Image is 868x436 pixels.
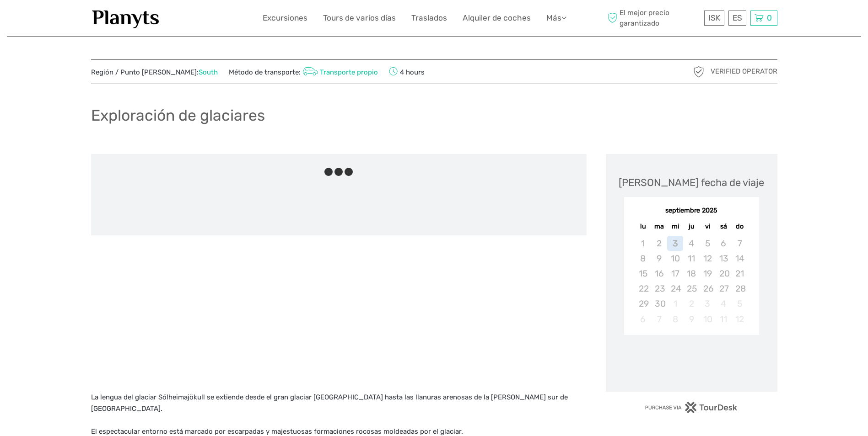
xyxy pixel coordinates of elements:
div: septiembre 2025 [624,206,759,216]
div: Not available martes, 16 de septiembre de 2025 [651,266,667,281]
div: Not available lunes, 6 de octubre de 2025 [635,312,651,327]
div: sá [716,220,732,233]
a: Alquiler de coches [463,11,531,25]
div: Not available domingo, 21 de septiembre de 2025 [732,266,748,281]
div: ES [728,11,746,26]
div: Not available jueves, 11 de septiembre de 2025 [683,251,699,266]
a: Transporte propio [301,68,378,76]
span: 4 hours [389,65,425,78]
div: Not available viernes, 12 de septiembre de 2025 [700,251,716,266]
div: Not available domingo, 14 de septiembre de 2025 [732,251,748,266]
div: Not available viernes, 5 de septiembre de 2025 [700,236,716,251]
span: Región / Punto [PERSON_NAME]: [91,68,218,77]
div: Not available jueves, 2 de octubre de 2025 [683,296,699,311]
div: Not available martes, 23 de septiembre de 2025 [651,281,667,296]
h1: Exploración de glaciares [91,106,265,125]
span: 0 [766,13,773,22]
div: Not available sábado, 4 de octubre de 2025 [716,296,732,311]
div: Not available sábado, 11 de octubre de 2025 [716,312,732,327]
a: South [199,68,218,76]
div: Not available sábado, 13 de septiembre de 2025 [716,251,732,266]
span: Verified Operator [711,67,777,76]
div: Not available lunes, 22 de septiembre de 2025 [635,281,651,296]
div: Not available lunes, 29 de septiembre de 2025 [635,296,651,311]
span: El mejor precio garantizado [606,8,702,28]
div: Not available martes, 9 de septiembre de 2025 [651,251,667,266]
div: Not available miércoles, 3 de septiembre de 2025 [667,236,683,251]
span: ISK [708,13,720,22]
div: Not available miércoles, 17 de septiembre de 2025 [667,266,683,281]
a: Excursiones [263,11,307,25]
div: Not available sábado, 27 de septiembre de 2025 [716,281,732,296]
div: Not available miércoles, 1 de octubre de 2025 [667,296,683,311]
div: Not available lunes, 1 de septiembre de 2025 [635,236,651,251]
div: Not available viernes, 26 de septiembre de 2025 [700,281,716,296]
div: Not available lunes, 15 de septiembre de 2025 [635,266,651,281]
img: verified_operator_grey_128.png [691,64,706,79]
a: Más [546,11,566,25]
div: Not available viernes, 19 de septiembre de 2025 [700,266,716,281]
div: Not available viernes, 10 de octubre de 2025 [700,312,716,327]
div: Loading... [689,359,695,365]
div: Not available domingo, 5 de octubre de 2025 [732,296,748,311]
div: mi [667,220,683,233]
div: Not available jueves, 9 de octubre de 2025 [683,312,699,327]
div: Not available martes, 2 de septiembre de 2025 [651,236,667,251]
div: Not available miércoles, 10 de septiembre de 2025 [667,251,683,266]
div: lu [635,220,651,233]
div: Not available sábado, 6 de septiembre de 2025 [716,236,732,251]
div: ma [651,220,667,233]
img: PurchaseViaTourDesk.png [645,402,738,413]
div: vi [700,220,716,233]
div: Not available jueves, 18 de septiembre de 2025 [683,266,699,281]
img: 1453-555b4ac7-172b-4ae9-927d-298d0724a4f4_logo_small.jpg [91,7,161,29]
div: ju [683,220,699,233]
div: month 2025-09 [627,236,756,327]
div: Not available domingo, 28 de septiembre de 2025 [732,281,748,296]
div: Not available martes, 30 de septiembre de 2025 [651,296,667,311]
div: Not available miércoles, 24 de septiembre de 2025 [667,281,683,296]
div: Not available domingo, 7 de septiembre de 2025 [732,236,748,251]
div: [PERSON_NAME] fecha de viaje [619,175,764,190]
div: do [732,220,748,233]
div: Not available domingo, 12 de octubre de 2025 [732,312,748,327]
div: Not available martes, 7 de octubre de 2025 [651,312,667,327]
div: Not available miércoles, 8 de octubre de 2025 [667,312,683,327]
div: Not available jueves, 4 de septiembre de 2025 [683,236,699,251]
div: Not available jueves, 25 de septiembre de 2025 [683,281,699,296]
a: Traslados [411,11,447,25]
div: Not available viernes, 3 de octubre de 2025 [700,296,716,311]
p: La lengua del glaciar Sólheimajökull se extiende desde el gran glaciar [GEOGRAPHIC_DATA] hasta la... [91,392,587,415]
span: Método de transporte: [229,65,378,78]
div: Not available lunes, 8 de septiembre de 2025 [635,251,651,266]
div: Not available sábado, 20 de septiembre de 2025 [716,266,732,281]
a: Tours de varios días [323,11,396,25]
